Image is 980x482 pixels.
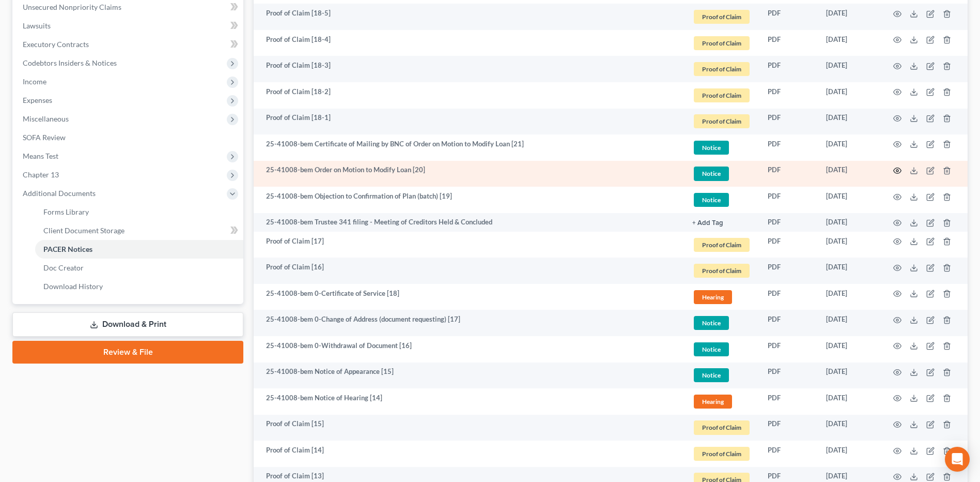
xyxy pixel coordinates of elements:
[692,419,751,436] a: Proof of Claim
[43,245,92,253] span: PACER Notices
[694,62,750,76] span: Proof of Claim
[759,134,818,161] td: PDF
[23,133,66,142] span: SOFA Review
[254,161,684,187] td: 25-41008-bem Order on Motion to Modify Loan [20]
[14,17,243,35] a: Lawsuits
[818,187,881,213] td: [DATE]
[692,236,751,253] a: Proof of Claim
[818,82,881,109] td: [DATE]
[23,58,117,67] span: Codebtors Insiders & Notices
[12,312,243,337] a: Download & Print
[254,4,684,30] td: Proof of Claim [18-5]
[759,82,818,109] td: PDF
[23,152,58,160] span: Means Test
[43,226,125,235] span: Client Document Storage
[759,441,818,467] td: PDF
[35,259,243,277] a: Doc Creator
[818,441,881,467] td: [DATE]
[818,415,881,441] td: [DATE]
[759,56,818,82] td: PDF
[759,258,818,284] td: PDF
[818,310,881,336] td: [DATE]
[692,113,751,130] a: Proof of Claim
[759,284,818,310] td: PDF
[759,213,818,232] td: PDF
[254,388,684,415] td: 25-41008-bem Notice of Hearing [14]
[692,367,751,384] a: Notice
[694,193,729,207] span: Notice
[23,21,51,30] span: Lawsuits
[35,240,243,259] a: PACER Notices
[692,289,751,306] a: Hearing
[694,447,750,461] span: Proof of Claim
[818,161,881,187] td: [DATE]
[694,114,750,128] span: Proof of Claim
[818,284,881,310] td: [DATE]
[759,363,818,389] td: PDF
[254,415,684,441] td: Proof of Claim [15]
[818,134,881,161] td: [DATE]
[23,96,52,104] span: Expenses
[945,447,970,472] div: Open Intercom Messenger
[694,420,750,434] span: Proof of Claim
[692,220,723,227] button: + Add Tag
[694,368,729,382] span: Notice
[759,109,818,135] td: PDF
[23,77,46,86] span: Income
[254,258,684,284] td: Proof of Claim [16]
[692,191,751,208] a: Notice
[694,36,750,50] span: Proof of Claim
[759,30,818,56] td: PDF
[818,109,881,135] td: [DATE]
[692,314,751,332] a: Notice
[692,217,751,227] a: + Add Tag
[692,35,751,52] a: Proof of Claim
[759,310,818,336] td: PDF
[818,388,881,415] td: [DATE]
[692,262,751,279] a: Proof of Claim
[692,445,751,462] a: Proof of Claim
[254,232,684,258] td: Proof of Claim [17]
[23,189,96,198] span: Additional Documents
[818,4,881,30] td: [DATE]
[254,363,684,389] td: 25-41008-bem Notice of Appearance [15]
[818,213,881,232] td: [DATE]
[254,56,684,82] td: Proof of Claim [18-3]
[818,232,881,258] td: [DATE]
[818,30,881,56] td: [DATE]
[692,393,751,410] a: Hearing
[818,56,881,82] td: [DATE]
[43,263,84,272] span: Doc Creator
[694,395,732,409] span: Hearing
[254,82,684,109] td: Proof of Claim [18-2]
[759,232,818,258] td: PDF
[14,128,243,147] a: SOFA Review
[694,238,750,252] span: Proof of Claim
[35,277,243,296] a: Download History
[694,10,750,24] span: Proof of Claim
[694,290,732,304] span: Hearing
[694,88,750,102] span: Proof of Claim
[35,203,243,221] a: Forms Library
[43,282,103,291] span: Download History
[692,87,751,104] a: Proof of Claim
[692,139,751,156] a: Notice
[14,35,243,54] a: Executory Contracts
[759,388,818,415] td: PDF
[759,161,818,187] td: PDF
[254,310,684,336] td: 25-41008-bem 0-Change of Address (document requesting) [17]
[23,3,121,11] span: Unsecured Nonpriority Claims
[694,141,729,155] span: Notice
[818,258,881,284] td: [DATE]
[759,415,818,441] td: PDF
[254,441,684,467] td: Proof of Claim [14]
[254,336,684,363] td: 25-41008-bem 0-Withdrawal of Document [16]
[23,114,69,123] span: Miscellaneous
[759,187,818,213] td: PDF
[694,342,729,356] span: Notice
[694,167,729,180] span: Notice
[692,61,751,78] a: Proof of Claim
[692,341,751,358] a: Notice
[254,30,684,56] td: Proof of Claim [18-4]
[254,284,684,310] td: 25-41008-bem 0-Certificate of Service [18]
